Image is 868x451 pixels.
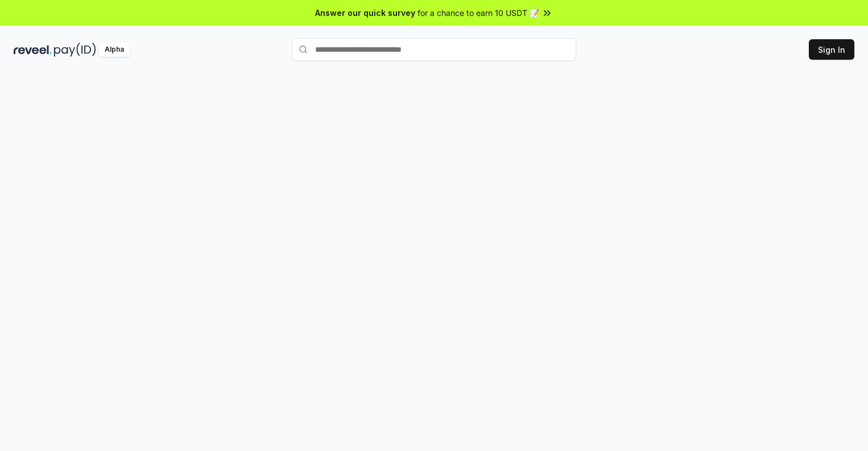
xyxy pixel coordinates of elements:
[809,39,854,60] button: Sign In
[418,7,539,19] span: for a chance to earn 10 USDT 📝
[14,43,52,57] img: reveel_dark
[54,43,96,57] img: pay_id
[315,7,415,19] span: Answer our quick survey
[98,43,130,57] div: Alpha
